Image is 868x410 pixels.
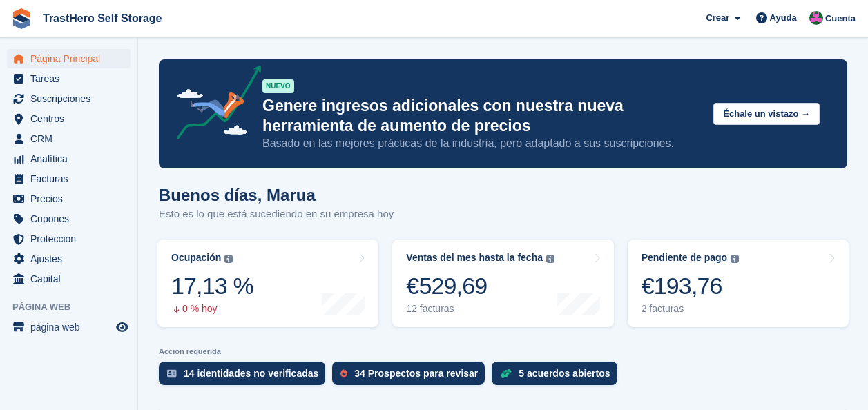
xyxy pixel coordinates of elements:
a: 5 acuerdos abiertos [492,362,624,392]
span: Ajustes [30,249,113,269]
img: deal-1b604bf984904fb50ccaf53a9ad4b4a5d6e5aea283cecdc64d6e3604feb123c2.svg [500,369,512,378]
a: menu [7,109,131,128]
span: página web [30,318,113,337]
div: Ventas del mes hasta la fecha [406,252,543,264]
div: €193,76 [642,272,739,300]
span: Facturas [30,169,113,188]
span: Página web [12,300,137,314]
img: stora-icon-8386f47178a22dfd0bd8f6a31ec36ba5ce8667c1dd55bd0f319d3a0aa187defe.svg [11,8,32,29]
button: Échale un vistazo → [713,103,820,126]
span: Precios [30,189,113,208]
div: 34 Prospectos para revisar [354,368,478,379]
a: Ocupación 17,13 % 0 % hoy [157,240,378,327]
span: Cuenta [825,12,856,26]
a: 34 Prospectos para revisar [332,362,492,392]
span: Cupones [30,209,113,228]
img: prospect-51fa495bee0391a8d652442698ab0144808aea92771e9ea1ae160a38d050c398.svg [340,369,347,378]
div: €529,69 [406,272,554,300]
img: verify_identity-adf6edd0f0f0b5bbfe63781bf79b02c33cf7c696d77639b501bdc392416b5a36.svg [167,369,177,378]
span: Crear [706,11,729,25]
img: icon-info-grey-7440780725fd019a000dd9b08b2336e03edf1995a4989e88bcd33f0948082b44.svg [731,255,739,263]
a: menu [7,49,131,68]
h1: Buenos días, Marua [159,186,394,204]
a: Pendiente de pago €193,76 2 facturas [628,240,849,327]
a: TrastHero Self Storage [37,7,168,30]
span: Capital [30,269,113,289]
p: Esto es lo que está sucediendo en su empresa hoy [159,206,394,222]
a: menu [7,269,131,289]
a: menu [7,149,131,168]
a: menu [7,249,131,269]
div: Ocupación [171,252,221,264]
a: Vista previa de la tienda [114,319,131,335]
div: 5 acuerdos abiertos [519,368,610,379]
a: menu [7,89,131,108]
div: 12 facturas [406,303,554,315]
img: icon-info-grey-7440780725fd019a000dd9b08b2336e03edf1995a4989e88bcd33f0948082b44.svg [546,255,554,263]
p: Genere ingresos adicionales con nuestra nueva herramienta de aumento de precios [262,96,702,136]
a: Ventas del mes hasta la fecha €529,69 12 facturas [392,240,613,327]
div: Pendiente de pago [642,252,727,264]
span: Analítica [30,149,113,168]
a: menu [7,69,131,88]
a: menu [7,189,131,208]
span: Proteccion [30,229,113,248]
a: menu [7,129,131,148]
span: Ayuda [770,11,797,25]
a: menú [7,318,131,337]
p: Basado en las mejores prácticas de la industria, pero adaptado a sus suscripciones. [262,136,702,151]
div: 0 % hoy [171,303,253,315]
div: NUEVO [262,79,294,93]
span: Tareas [30,69,113,88]
span: Página Principal [30,49,113,68]
a: menu [7,229,131,248]
span: CRM [30,129,113,148]
a: menu [7,169,131,188]
a: 14 identidades no verificadas [159,362,332,392]
p: Acción requerida [159,347,847,356]
span: Centros [30,109,113,128]
img: price-adjustments-announcement-icon-8257ccfd72463d97f412b2fc003d46551f7dbcb40ab6d574587a9cd5c0d94... [165,66,262,144]
img: icon-info-grey-7440780725fd019a000dd9b08b2336e03edf1995a4989e88bcd33f0948082b44.svg [224,255,233,263]
img: Marua Grioui [809,11,823,25]
div: 17,13 % [171,272,253,300]
span: Suscripciones [30,89,113,108]
div: 14 identidades no verificadas [184,368,318,379]
div: 2 facturas [642,303,739,315]
a: menu [7,209,131,228]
